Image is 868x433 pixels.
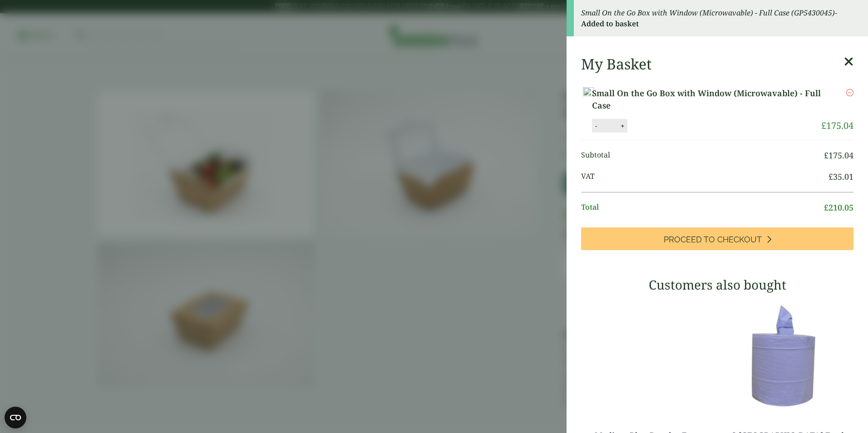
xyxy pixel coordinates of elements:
span: VAT [581,171,829,183]
button: - [592,122,600,130]
strong: Added to basket [581,19,639,29]
h3: Customers also bought [581,277,853,293]
span: £ [829,171,833,182]
span: Total [581,202,824,214]
a: Small On the Go Box with Window (Microwavable) - Full Case [592,87,821,112]
img: 3630017-2-Ply-Blue-Centre-Feed-104m [722,299,853,413]
span: £ [824,150,829,161]
bdi: 175.04 [821,119,853,132]
span: Proceed to Checkout [664,235,762,245]
span: £ [824,202,829,213]
button: + [618,122,627,130]
span: £ [821,119,826,132]
a: Proceed to Checkout [581,227,853,250]
bdi: 35.01 [829,171,853,182]
a: Remove this item [846,87,853,98]
h2: My Basket [581,55,651,73]
button: Open CMP widget [5,407,26,428]
bdi: 175.04 [824,150,853,161]
bdi: 210.05 [824,202,853,213]
span: Subtotal [581,149,824,162]
em: Small On the Go Box with Window (Microwavable) - Full Case (GP5430045) [581,8,835,18]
